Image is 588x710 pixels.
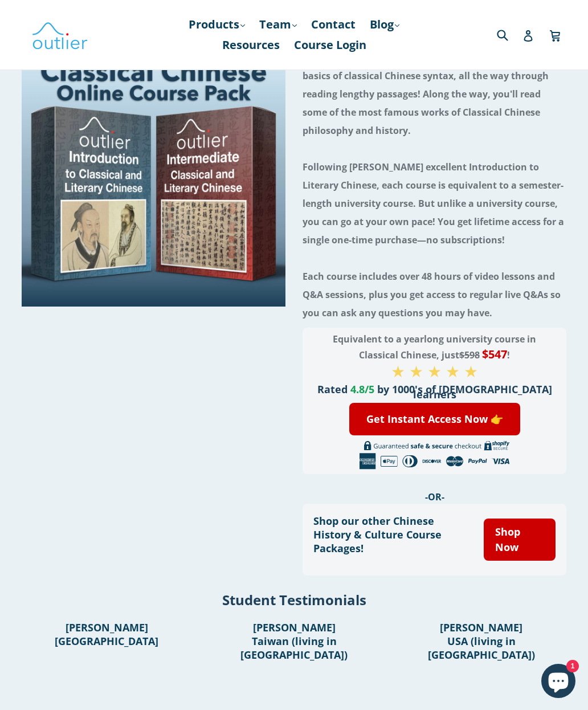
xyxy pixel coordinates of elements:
[31,18,88,51] img: Outlier Linguistics
[364,14,405,35] a: Blog
[313,514,467,555] h3: Shop our other Chinese History & Culture Course Packages!
[288,35,372,55] a: Course Login
[254,14,303,35] a: Team
[538,664,579,701] inbox-online-store-chat: Shopify online store chat
[349,403,520,435] a: Get Instant Access Now 👉
[425,491,444,503] span: -OR-
[303,48,566,322] h4: Over the course of 32 lessons, we'll take you from the basics of classical Chinese syntax, all th...
[459,349,480,361] s: $598
[482,346,507,362] span: $547
[183,14,251,35] a: Products
[333,333,536,361] span: Equivalent to a yearlong university course in Classical Chinese, just !
[350,382,374,396] span: 4.8/5
[494,23,525,46] input: Search
[391,360,478,382] span: ★ ★ ★ ★ ★
[305,14,361,35] a: Contact
[377,382,552,401] span: by 1000's of [DEMOGRAPHIC_DATA] learners
[230,621,359,662] h1: [PERSON_NAME] Taiwan (living in [GEOGRAPHIC_DATA])
[484,519,556,561] a: Shop Now
[317,382,348,396] span: Rated
[217,35,285,55] a: Resources
[22,590,566,609] h2: Student Testimonials
[42,621,171,648] h1: [PERSON_NAME] [GEOGRAPHIC_DATA]
[416,621,546,662] h1: [PERSON_NAME] USA (living in [GEOGRAPHIC_DATA])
